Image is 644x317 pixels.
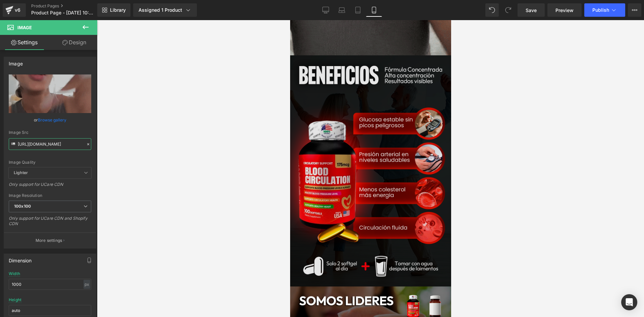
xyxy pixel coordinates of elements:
[9,130,91,135] div: Image Src
[38,114,66,126] a: Browse gallery
[17,25,32,30] span: Image
[334,3,350,17] a: Laptop
[366,3,382,17] a: Mobile
[9,182,91,192] div: Only support for UCare CDN
[9,305,91,316] input: auto
[9,271,20,276] div: Width
[14,204,31,209] b: 100x100
[628,3,641,17] button: More
[9,279,91,290] input: auto
[31,10,96,15] span: Product Page - [DATE] 10:40:21
[97,3,130,17] a: New Library
[9,298,21,302] div: Height
[4,232,96,248] button: More settings
[13,6,22,14] div: v6
[9,138,91,150] input: Link
[139,7,192,13] div: Assigned 1 Product
[9,116,91,123] div: or
[9,216,91,231] div: Only support for UCare CDN and Shopify CDN
[9,160,91,165] div: Image Quality
[31,3,108,9] a: Product Pages
[36,237,62,244] p: More settings
[9,57,23,66] div: Image
[555,7,574,14] span: Preview
[9,254,32,263] div: Dimension
[485,3,499,17] button: Undo
[318,3,334,17] a: Desktop
[584,3,625,17] button: Publish
[14,170,28,175] b: Lighter
[526,7,537,14] span: Save
[501,3,515,17] button: Redo
[110,7,126,13] span: Library
[50,35,99,50] a: Design
[547,3,582,17] a: Preview
[9,193,91,198] div: Image Resolution
[3,3,26,17] a: v6
[84,280,90,289] div: px
[350,3,366,17] a: Tablet
[592,7,609,13] span: Publish
[621,294,637,310] div: Open Intercom Messenger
